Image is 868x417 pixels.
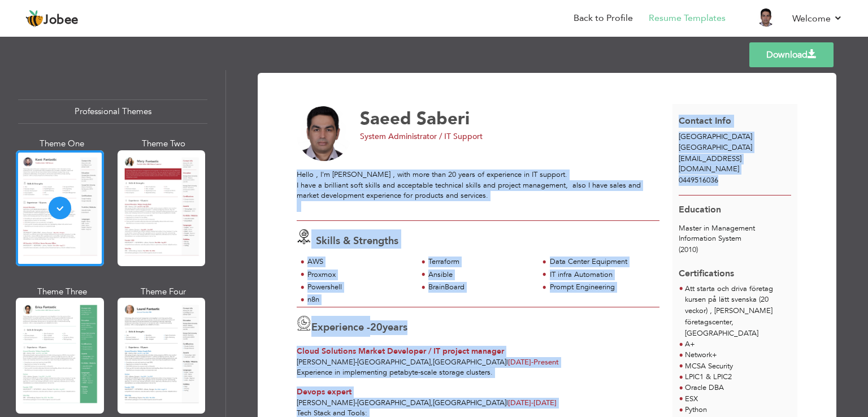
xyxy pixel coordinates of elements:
[574,12,633,25] a: Back to Profile
[316,234,398,248] span: Skills & Strengths
[792,12,843,25] a: Welcome
[428,257,532,267] div: Terraform
[433,357,506,367] span: [GEOGRAPHIC_DATA]
[290,367,666,378] div: Experience in implementing petabyte-scale storage clusters.
[757,8,775,27] img: Profile Img
[679,223,755,244] span: Master in Management Information System
[18,286,106,298] div: Theme Three
[428,282,532,293] div: BrainBoard
[18,138,106,150] div: Theme One
[508,398,557,408] span: [DATE]
[357,357,431,367] span: [GEOGRAPHIC_DATA]
[685,284,773,338] span: Att starta och driva företag kursen på lätt svenska (20 veckor) , [PERSON_NAME] företagscenter, [...
[531,398,533,408] span: -
[431,398,433,408] span: ,
[531,357,533,367] span: -
[18,99,207,124] div: Professional Themes
[433,398,506,408] span: [GEOGRAPHIC_DATA]
[679,154,741,175] span: [EMAIL_ADDRESS][DOMAIN_NAME]
[297,106,352,162] img: No image
[550,282,653,293] div: Prompt Engineering
[120,138,208,150] div: Theme Two
[44,14,79,27] span: Jobee
[370,320,383,335] span: 20
[355,357,357,367] span: -
[297,357,355,367] span: [PERSON_NAME]
[297,398,355,408] span: [PERSON_NAME]
[506,398,508,408] span: |
[307,282,411,293] div: Powershell
[679,245,698,255] span: (2010)
[307,270,411,280] div: Proxmox
[307,294,411,305] div: n8n
[307,257,411,267] div: AWS
[506,357,508,367] span: |
[679,175,718,185] span: 0449516036
[360,107,411,131] span: Saeed
[679,142,752,153] span: [GEOGRAPHIC_DATA]
[749,42,834,67] a: Download
[685,383,724,393] span: Oracle DBA
[25,10,44,28] img: jobee.io
[416,107,470,131] span: Saberi
[357,398,431,408] span: [GEOGRAPHIC_DATA]
[431,357,433,367] span: ,
[508,398,533,408] span: [DATE]
[685,405,707,415] span: Python
[428,270,532,280] div: Ansible
[679,132,752,142] span: [GEOGRAPHIC_DATA]
[679,259,734,280] span: Certifications
[685,339,695,349] span: A+
[679,115,731,127] span: Contact Info
[685,350,717,360] span: Network+
[508,357,559,367] span: Present
[679,203,721,216] span: Education
[685,372,732,382] span: LPIC1 & LPIC2
[370,320,407,335] label: years
[550,257,653,267] div: Data Center Equipment
[355,398,357,408] span: -
[311,320,370,335] span: Experience -
[25,10,79,28] a: Jobee
[120,286,208,298] div: Theme Four
[297,346,504,357] span: Cloud Solutions Market Developer / IT project manager
[649,12,726,25] a: Resume Templates
[297,386,351,397] span: Devops expert
[297,170,659,211] div: Hello , I'm [PERSON_NAME] , with more than 20 years of experience in IT support. I have a brillia...
[685,394,698,404] span: ESX
[550,270,653,280] div: IT infra Automation
[508,357,533,367] span: [DATE]
[685,361,733,371] span: MCSA Security
[360,131,483,142] span: System Administrator / IT Support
